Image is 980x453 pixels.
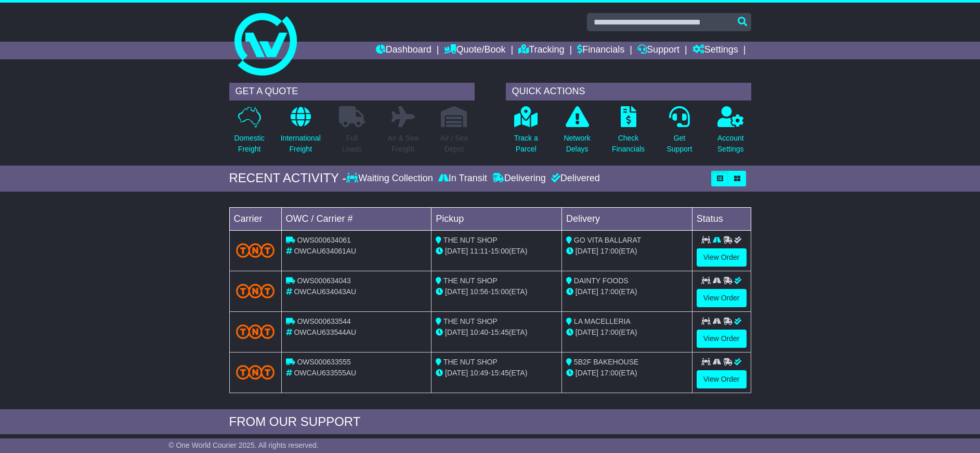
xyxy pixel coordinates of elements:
a: DomesticFreight [233,106,265,160]
a: InternationalFreight [280,106,321,160]
span: 5B2F BAKEHOUSE [574,358,639,366]
span: 15:45 [491,328,509,336]
div: - (ETA) [436,368,557,379]
div: In Transit [436,173,490,184]
img: TNT_Domestic.png [236,284,275,298]
div: FROM OUR SUPPORT [229,414,751,430]
span: GO VITA BALLARAT [574,236,641,244]
div: Delivered [548,173,600,184]
p: Domestic Freight [234,133,264,155]
img: TNT_Domestic.png [236,243,275,257]
span: OWCAU633555AU [294,369,356,377]
a: CheckFinancials [611,106,645,160]
span: © One World Courier 2025. All rights reserved. [168,441,319,449]
div: Delivering [490,173,548,184]
a: View Order [697,370,747,388]
span: THE NUT SHOP [443,358,498,366]
img: TNT_Domestic.png [236,365,275,379]
td: Pickup [432,207,562,230]
p: Air & Sea Freight [388,133,419,155]
span: [DATE] [576,369,598,377]
span: 17:00 [600,247,619,255]
span: THE NUT SHOP [443,276,498,285]
a: Track aParcel [514,106,539,160]
span: OWS000633544 [297,317,351,325]
div: GET A QUOTE [229,83,475,100]
p: Get Support [667,133,692,155]
span: OWCAU634061AU [294,247,356,255]
div: (ETA) [566,327,688,338]
a: GetSupport [666,106,692,160]
span: [DATE] [445,247,468,255]
p: International Freight [281,133,321,155]
span: 10:49 [470,369,488,377]
span: 11:11 [470,247,488,255]
a: AccountSettings [717,106,744,160]
span: 15:00 [491,247,509,255]
a: View Order [697,330,747,348]
span: [DATE] [576,328,598,336]
a: Settings [692,42,738,59]
a: Dashboard [376,42,432,59]
div: - (ETA) [436,327,557,338]
td: Status [692,207,751,230]
span: 15:00 [491,287,509,296]
span: [DATE] [445,369,468,377]
div: (ETA) [566,368,688,379]
span: OWS000633555 [297,358,351,366]
span: THE NUT SHOP [443,317,498,325]
p: Air / Sea Depot [440,133,468,155]
span: 15:45 [491,369,509,377]
span: 10:56 [470,287,488,296]
p: Check Financials [612,133,645,155]
span: 17:00 [600,328,619,336]
p: Track a Parcel [514,133,538,155]
div: - (ETA) [436,286,557,297]
span: [DATE] [445,328,468,336]
div: QUICK ACTIONS [506,83,751,100]
a: Quote/Book [444,42,505,59]
span: LA MACELLERIA [574,317,631,325]
p: Account Settings [717,133,744,155]
img: TNT_Domestic.png [236,324,275,338]
span: [DATE] [445,287,468,296]
div: (ETA) [566,286,688,297]
a: View Order [697,289,747,307]
span: 10:40 [470,328,488,336]
div: RECENT ACTIVITY - [229,171,347,186]
td: Carrier [229,207,281,230]
span: [DATE] [576,287,598,296]
p: Full Loads [339,133,365,155]
span: OWCAU634043AU [294,287,356,296]
span: [DATE] [576,247,598,255]
div: - (ETA) [436,246,557,257]
td: OWC / Carrier # [281,207,432,230]
td: Delivery [561,207,692,230]
a: NetworkDelays [563,106,591,160]
div: Waiting Collection [346,173,435,184]
a: Tracking [518,42,564,59]
span: DAINTY FOODS [574,276,629,285]
span: 17:00 [600,287,619,296]
a: Financials [577,42,624,59]
a: Support [637,42,680,59]
span: OWCAU633544AU [294,328,356,336]
p: Network Delays [564,133,590,155]
span: OWS000634061 [297,236,351,244]
a: View Order [697,248,747,267]
span: THE NUT SHOP [443,236,498,244]
span: 17:00 [600,369,619,377]
span: OWS000634043 [297,276,351,285]
div: (ETA) [566,246,688,257]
